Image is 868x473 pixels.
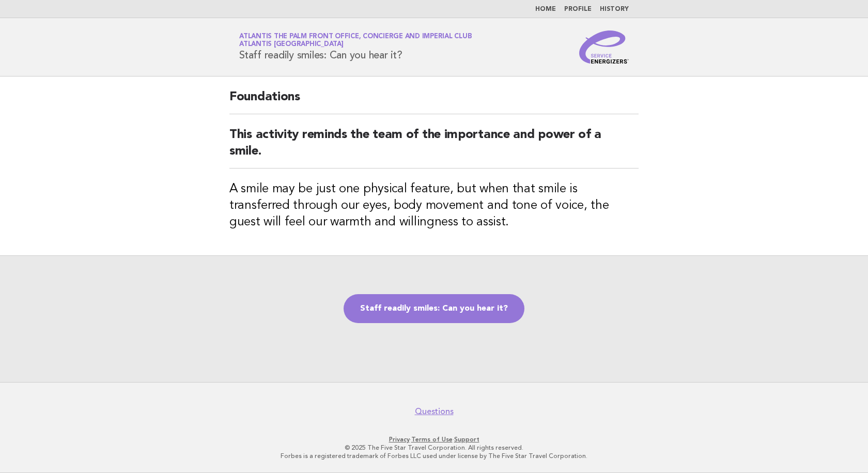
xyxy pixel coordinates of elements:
[389,436,410,443] a: Privacy
[535,6,556,12] a: Home
[118,435,750,444] p: · ·
[229,89,639,114] h2: Foundations
[118,452,750,460] p: Forbes is a registered trademark of Forbes LLC used under license by The Five Star Travel Corpora...
[564,6,592,12] a: Profile
[239,34,472,60] h1: Staff readily smiles: Can you hear it?
[344,294,524,323] a: Staff readily smiles: Can you hear it?
[415,406,454,417] a: Questions
[411,436,453,443] a: Terms of Use
[454,436,479,443] a: Support
[239,41,344,48] span: Atlantis [GEOGRAPHIC_DATA]
[229,127,639,169] h2: This activity reminds the team of the importance and power of a smile.
[579,30,629,64] img: Service Energizers
[229,181,639,231] h3: A smile may be just one physical feature, but when that smile is transferred through our eyes, bo...
[600,6,629,12] a: History
[118,444,750,452] p: © 2025 The Five Star Travel Corporation. All rights reserved.
[239,33,472,48] a: Atlantis The Palm Front Office, Concierge and Imperial ClubAtlantis [GEOGRAPHIC_DATA]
